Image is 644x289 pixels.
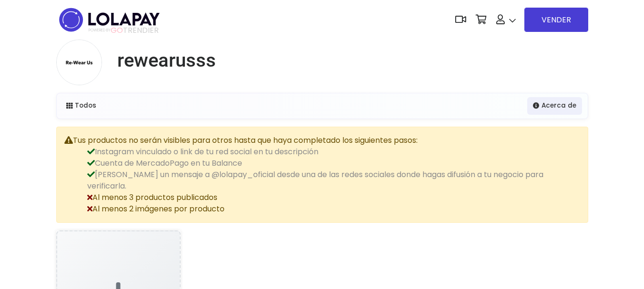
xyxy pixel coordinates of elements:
[87,192,580,203] li: Al menos 3 productos publicados
[87,169,580,192] li: [PERSON_NAME] un mensaje a @lolapay_oficial desde una de las redes sociales donde hagas difusión ...
[110,49,216,72] a: rewearusss
[56,127,588,223] div: Tus productos no serán visibles para otros hasta que haya completado los siguientes pasos:
[87,203,580,215] li: Al menos 2 imágenes por producto
[89,28,111,33] span: POWERED BY
[89,26,159,35] span: TRENDIER
[61,97,102,114] a: Todos
[111,25,123,36] span: GO
[56,5,163,35] img: logo
[527,97,582,114] a: Acerca de
[87,158,580,169] li: Cuenta de MercadoPago en tu Balance
[524,8,588,32] a: VENDER
[87,146,580,158] li: Instagram vinculado o link de tu red social en tu descripción
[117,49,216,72] h1: rewearusss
